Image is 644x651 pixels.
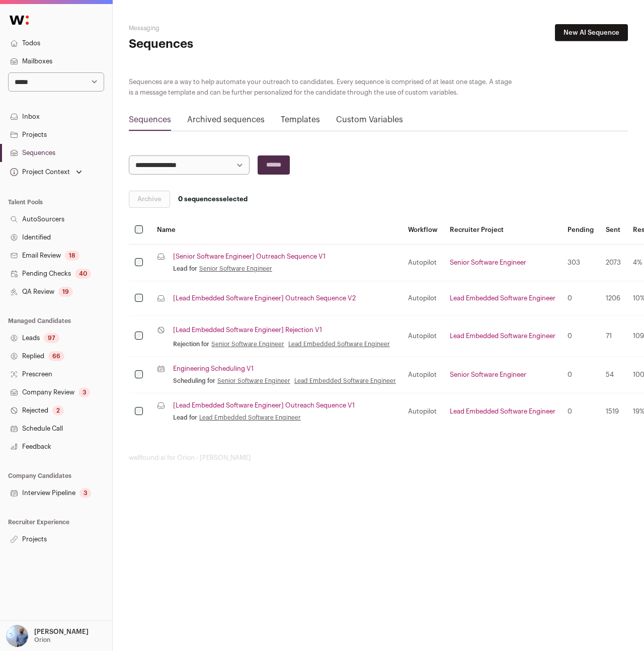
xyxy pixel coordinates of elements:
[129,116,171,124] a: Sequences
[151,216,402,245] th: Name
[178,195,248,203] span: selected
[600,216,627,245] th: Sent
[173,253,326,261] a: [Senior Software Engineer] Outreach Sequence V1
[561,281,600,316] td: 0
[173,340,209,348] span: Rejection for
[199,265,272,273] a: Senior Software Engineer
[561,216,600,245] th: Pending
[217,377,290,385] a: Senior Software Engineer
[58,287,73,297] div: 19
[129,454,628,462] footer: wellfound:ai for Orion - [PERSON_NAME]
[561,245,600,281] td: 303
[173,294,356,302] a: [Lead Embedded Software Engineer] Outreach Sequence V2
[34,636,50,644] p: Orion
[199,414,301,422] a: Lead Embedded Software Engineer
[34,628,89,636] p: [PERSON_NAME]
[402,216,444,245] th: Workflow
[78,387,90,397] div: 3
[6,625,28,647] img: 97332-medium_jpg
[402,316,444,357] td: Autopilot
[173,401,355,410] a: [Lead Embedded Software Engineer] Outreach Sequence V1
[8,165,84,179] button: Open dropdown
[450,259,526,266] a: Senior Software Engineer
[336,116,403,124] a: Custom Variables
[65,251,79,261] div: 18
[600,281,627,316] td: 1206
[402,393,444,430] td: Autopilot
[288,340,390,348] a: Lead Embedded Software Engineer
[187,116,265,124] a: Archived sequences
[173,377,215,385] span: Scheduling for
[48,351,64,361] div: 66
[173,365,254,373] a: Engineering Scheduling V1
[555,24,628,41] a: New AI Sequence
[173,326,322,334] a: [Lead Embedded Software Engineer] Rejection V1
[450,408,555,415] a: Lead Embedded Software Engineer
[600,357,627,393] td: 54
[444,216,561,245] th: Recruiter Project
[561,316,600,357] td: 0
[129,24,295,32] h2: Messaging
[450,333,555,339] a: Lead Embedded Software Engineer
[4,10,34,30] img: Wellfound
[173,414,197,422] span: Lead for
[402,357,444,393] td: Autopilot
[211,340,284,348] a: Senior Software Engineer
[600,316,627,357] td: 71
[450,295,555,301] a: Lead Embedded Software Engineer
[561,357,600,393] td: 0
[600,245,627,281] td: 2073
[8,168,70,176] div: Project Context
[600,393,627,430] td: 1519
[75,269,91,279] div: 40
[44,333,59,343] div: 97
[4,625,91,647] button: Open dropdown
[561,393,600,430] td: 0
[173,265,197,273] span: Lead for
[178,196,219,202] span: 0 sequences
[402,281,444,316] td: Autopilot
[129,76,515,98] div: Sequences are a way to help automate your outreach to candidates. Every sequence is comprised of ...
[281,116,320,124] a: Templates
[52,405,64,416] div: 2
[450,371,526,378] a: Senior Software Engineer
[402,245,444,281] td: Autopilot
[129,36,295,52] h1: Sequences
[294,377,396,385] a: Lead Embedded Software Engineer
[79,488,91,498] div: 3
